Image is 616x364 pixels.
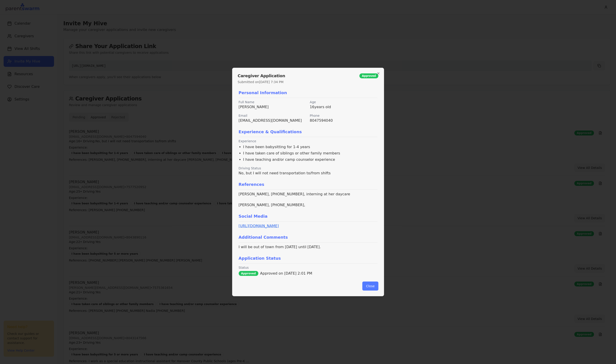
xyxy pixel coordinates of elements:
[310,104,378,110] p: 16 years old
[239,100,306,104] p: Full Name
[243,151,378,156] li: I have taken care of siblings or other family members
[239,118,306,123] p: [EMAIL_ADDRESS][DOMAIN_NAME]
[238,74,285,78] span: Caregiver Application
[239,224,279,228] a: [URL][DOMAIN_NAME]
[310,100,378,104] p: Age
[243,157,378,162] li: I have teaching and/or camp counselor experience
[239,129,378,135] h3: Experience & Qualifications
[239,265,378,270] p: Status
[260,271,312,276] span: Approved on [DATE] 2:01 PM
[238,80,378,84] p: Submitted on [DATE] 7:34 PM
[239,271,258,276] div: Approved
[310,113,378,118] p: Phone
[239,244,378,250] p: I will be out of town from [DATE] until [DATE].
[239,213,378,219] h3: Social Media
[359,73,378,78] div: Approved
[239,234,378,240] h3: Additional Comments
[239,139,378,143] p: Experience
[239,191,378,208] p: [PERSON_NAME], [PHONE_NUMBER], interning at her daycare [PERSON_NAME], [PHONE_NUMBER],
[239,255,378,261] h3: Application Status
[239,104,306,110] p: [PERSON_NAME]
[239,90,378,96] h3: Personal Information
[243,144,378,150] li: I have been babysitting for 1-4 years
[239,113,306,118] p: Email
[239,181,378,188] h3: References
[239,170,378,176] p: No, but I will not need transportation to/from shifts
[310,118,378,123] p: 8047594040
[362,282,378,291] button: Close
[239,166,378,170] p: Driving Status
